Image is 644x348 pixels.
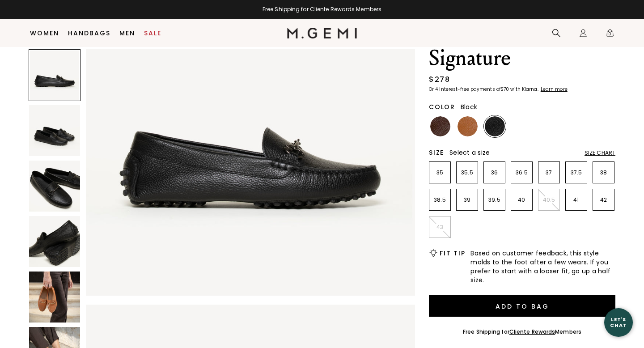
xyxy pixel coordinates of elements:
[429,149,444,156] h2: Size
[144,30,161,37] a: Sale
[484,169,505,176] p: 36
[429,169,450,176] p: 35
[458,116,478,136] img: Tan
[538,196,559,204] p: 40.5
[511,196,532,204] p: 40
[463,328,581,335] div: Free Shipping for Members
[119,30,135,37] a: Men
[485,116,505,136] img: Black
[29,161,80,212] img: The Pastoso Signature
[457,169,478,176] p: 35.5
[29,105,80,156] img: The Pastoso Signature
[538,169,559,176] p: 37
[484,196,505,204] p: 39.5
[430,116,450,136] img: Chocolate
[429,86,500,93] klarna-placement-style-body: Or 4 interest-free payments of
[287,28,357,38] img: M.Gemi
[29,272,80,323] img: The Pastoso Signature
[500,86,509,93] klarna-placement-style-amount: $70
[511,169,532,176] p: 36.5
[593,196,614,204] p: 42
[593,169,614,176] p: 38
[585,149,615,157] div: Size Chart
[509,328,555,335] a: Cliente Rewards
[470,249,615,284] span: Based on customer feedback, this style molds to the foot after a few wears. If you prefer to star...
[510,86,539,93] klarna-placement-style-body: with Klarna
[440,250,465,257] h2: Fit Tip
[541,86,568,93] klarna-placement-style-cta: Learn more
[429,103,455,110] h2: Color
[566,169,587,176] p: 37.5
[449,148,490,157] span: Select a size
[566,196,587,204] p: 41
[29,216,80,267] img: The Pastoso Signature
[429,74,450,85] div: $278
[429,224,450,231] p: 43
[30,30,59,37] a: Women
[606,30,614,39] span: 0
[429,196,450,204] p: 38.5
[457,196,478,204] p: 39
[461,102,477,111] span: Black
[604,317,633,328] div: Let's Chat
[540,87,568,92] a: Learn more
[429,295,615,317] button: Add to Bag
[68,30,110,37] a: Handbags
